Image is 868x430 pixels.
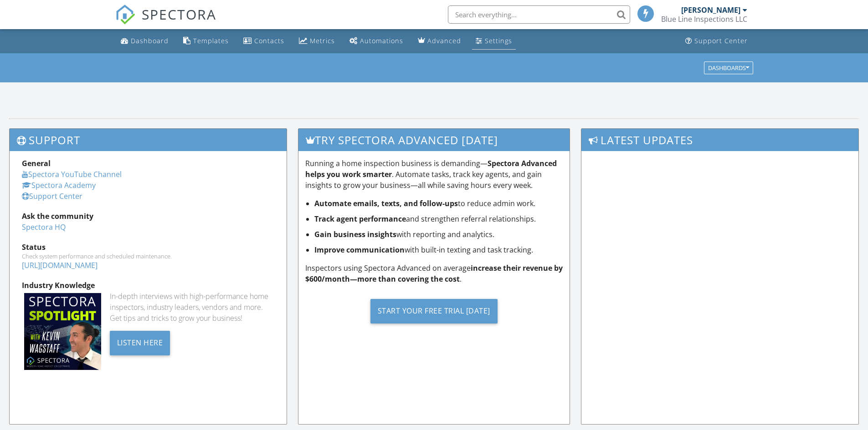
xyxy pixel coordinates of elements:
div: [PERSON_NAME] [681,5,740,15]
div: Automations [360,36,403,45]
strong: increase their revenue by $600/month—more than covering the cost [305,263,563,284]
a: Spectora Academy [22,180,96,190]
a: Support Center [682,33,751,50]
button: Dashboards [704,61,753,74]
a: Support Center [22,191,82,201]
a: Templates [180,33,232,50]
div: Advanced [427,36,461,45]
a: Spectora HQ [22,222,66,232]
strong: Track agent performance [314,214,406,224]
h3: Try spectora advanced [DATE] [298,129,570,151]
li: and strengthen referral relationships. [314,213,563,224]
strong: Improve communication [314,245,405,255]
input: Search everything... [448,5,630,24]
strong: General [22,158,51,168]
a: Contacts [240,33,288,50]
div: Blue Line Inspections LLC [661,15,747,24]
p: Running a home inspection business is demanding— . Automate tasks, track key agents, and gain ins... [305,158,563,191]
strong: Spectora Advanced helps you work smarter [305,158,557,179]
img: The Best Home Inspection Software - Spectora [115,5,135,25]
a: [URL][DOMAIN_NAME] [22,260,98,270]
a: Spectora YouTube Channel [22,169,122,179]
div: Listen Here [110,331,170,355]
li: to reduce admin work. [314,198,563,209]
img: Spectoraspolightmain [24,293,101,370]
a: Settings [472,33,516,50]
div: Dashboard [131,36,169,45]
div: Dashboards [708,65,749,71]
h3: Support [10,129,287,151]
h3: Latest Updates [581,129,858,151]
a: Advanced [414,33,465,50]
div: Metrics [310,36,335,45]
div: Support Center [694,36,748,45]
div: Templates [193,36,229,45]
div: Contacts [254,36,284,45]
a: Metrics [295,33,339,50]
li: with built-in texting and task tracking. [314,244,563,255]
li: with reporting and analytics. [314,229,563,240]
div: In-depth interviews with high-performance home inspectors, industry leaders, vendors and more. Ge... [110,291,274,324]
strong: Automate emails, texts, and follow-ups [314,198,458,208]
a: Start Your Free Trial [DATE] [305,292,563,330]
div: Start Your Free Trial [DATE] [370,299,498,324]
div: Check system performance and scheduled maintenance. [22,253,274,260]
strong: Gain business insights [314,229,396,239]
a: Listen Here [110,337,170,347]
div: Status [22,242,274,253]
p: Inspectors using Spectora Advanced on average . [305,263,563,284]
div: Industry Knowledge [22,280,274,291]
div: Settings [485,36,512,45]
a: SPECTORA [115,12,216,31]
a: Dashboard [117,33,172,50]
a: Automations (Basic) [346,33,407,50]
span: SPECTORA [142,5,216,24]
div: Ask the community [22,211,274,222]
